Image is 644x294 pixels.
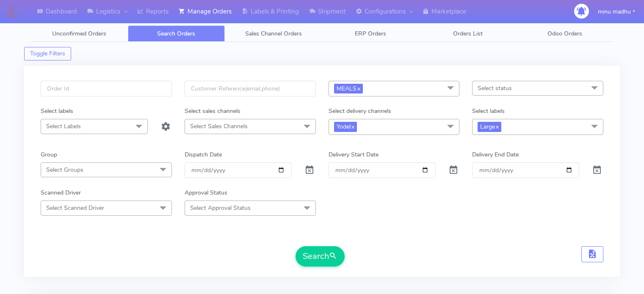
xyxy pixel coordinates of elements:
[46,204,104,212] span: Select Scanned Driver
[329,107,391,115] label: Select delivery channels
[41,150,57,159] label: Group
[185,150,222,159] label: Dispatch Date
[296,246,345,267] button: Search
[30,25,614,42] ul: Tabs
[472,107,505,115] label: Select labels
[41,81,172,96] input: Order Id
[334,122,357,132] span: Yodel
[547,30,582,38] span: Odoo Orders
[334,84,363,93] span: MEALS
[351,122,354,131] a: x
[472,150,519,159] label: Delivery End Date
[478,122,501,132] span: Large
[329,150,379,159] label: Delivery Start Date
[185,81,316,96] input: Customer Reference(email,phone)
[591,3,641,20] button: minu madhu
[157,30,195,38] span: Search Orders
[46,166,83,174] span: Select Groups
[495,122,499,131] a: x
[478,84,512,92] span: Select status
[190,122,248,130] span: Select Sales Channels
[185,188,227,197] label: Approval Status
[41,107,73,115] label: Select labels
[52,30,106,38] span: Unconfirmed Orders
[357,84,360,93] a: x
[453,30,483,38] span: Orders List
[185,107,240,115] label: Select sales channels
[41,188,81,197] label: Scanned Driver
[190,204,251,212] span: Select Approval Status
[245,30,302,38] span: Sales Channel Orders
[24,47,71,60] button: Toggle Filters
[355,30,386,38] span: ERP Orders
[46,122,81,130] span: Select Labels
